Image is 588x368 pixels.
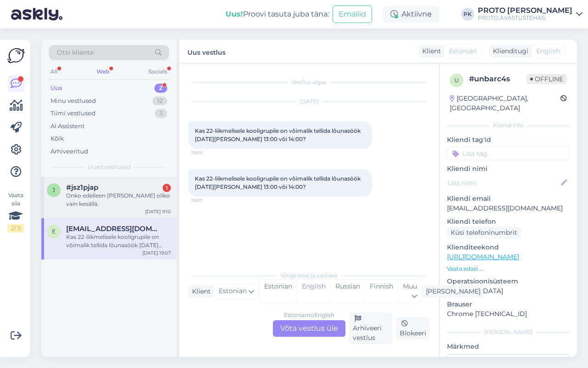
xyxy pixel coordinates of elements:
div: PK [461,8,474,21]
img: Askly Logo [7,47,25,64]
p: Kliendi email [447,194,570,204]
div: Uus [51,84,62,93]
span: Estonian [219,286,247,296]
p: Operatsioonisüsteem [447,277,570,286]
input: Lisa nimi [447,178,559,188]
div: [DATE] [188,97,430,106]
p: Kliendi tag'id [447,135,570,145]
a: PROTO [PERSON_NAME]PROTO AVASTUSTEHAS [478,7,582,22]
p: Brauser [447,300,570,309]
div: 3 [155,109,167,118]
div: Proovi tasuta juba täna: [226,9,329,20]
div: Estonian [260,280,297,303]
div: Klient [188,287,211,296]
div: PROTO AVASTUSTEHAS [478,14,572,22]
div: Finnish [365,280,398,303]
div: Vestlus algas [188,78,430,86]
a: [URL][DOMAIN_NAME] [447,253,519,261]
div: Socials [147,66,169,78]
span: #jsz1pjap [66,183,98,192]
div: 2 / 3 [7,224,24,232]
div: Arhiveeritud [51,147,88,156]
div: 2 [154,84,167,93]
div: Võta vestlus üle [273,320,345,337]
div: Onko edelleen [PERSON_NAME] oliko vain kesällä. [66,192,171,208]
p: Chrome [TECHNICAL_ID] [447,309,570,319]
div: Web [95,66,111,78]
p: Kliendi nimi [447,164,570,174]
div: 12 [153,96,167,106]
div: Vaata siia [7,191,24,232]
div: 1 [163,184,171,192]
div: Russian [330,280,365,303]
div: Minu vestlused [51,96,96,106]
span: j [52,187,55,193]
div: Aktiivne [383,6,439,23]
span: English [536,46,560,56]
div: Tiimi vestlused [51,109,96,118]
p: [EMAIL_ADDRESS][DOMAIN_NAME] [447,204,570,213]
div: Klient [418,46,441,56]
span: e [52,228,56,235]
div: [DATE] 9:10 [145,208,171,215]
div: [DATE] 19:07 [142,249,171,256]
label: Uus vestlus [187,45,226,57]
div: Kliendi info [447,121,570,130]
div: Arhiveeri vestlus [349,312,392,344]
p: Klienditeekond [447,243,570,252]
div: English [297,280,330,303]
span: 19:07 [191,197,226,204]
p: [MEDICAL_DATA] [447,286,570,296]
span: Kas 22-liikmelisele kooligrupile on võimalik tellida lõunasöök [DATE][PERSON_NAME] 13:00 või 14:00? [195,127,362,142]
span: Estonian [449,46,477,56]
div: AI Assistent [51,122,85,131]
div: [PERSON_NAME] [422,287,481,296]
b: Uus! [226,10,243,18]
p: Vaata edasi ... [447,265,570,273]
span: Kas 22-liikmelisele kooligrupile on võimalik tellida lõunasöök [DATE][PERSON_NAME] 13:00 või 14:00? [195,175,362,190]
div: Estonian to English [284,311,334,319]
div: # unbarc4s [469,74,526,85]
div: All [49,66,59,78]
div: Blokeeri [396,317,430,340]
span: ellagussarova17@gmail.com [66,225,162,233]
p: Kliendi telefon [447,217,570,226]
div: Kas 22-liikmelisele kooligrupile on võimalik tellida lõunasöök [DATE][PERSON_NAME] 13:00 või 14:00? [66,233,171,249]
input: Lisa tag [447,147,570,160]
span: Offline [526,74,567,84]
p: Märkmed [447,342,570,351]
button: Emailid [333,6,372,23]
div: Klienditugi [489,46,528,56]
div: [PERSON_NAME] [447,328,570,336]
div: [GEOGRAPHIC_DATA], [GEOGRAPHIC_DATA] [450,94,560,113]
span: 19:06 [191,149,226,156]
span: u [454,77,459,84]
span: Muu [403,282,417,290]
div: Valige keel ja vastake [188,272,430,280]
div: Kõik [51,134,64,143]
div: Küsi telefoninumbrit [447,226,521,239]
span: Uued vestlused [88,163,130,171]
div: PROTO [PERSON_NAME] [478,7,572,14]
span: Otsi kliente [57,48,94,57]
